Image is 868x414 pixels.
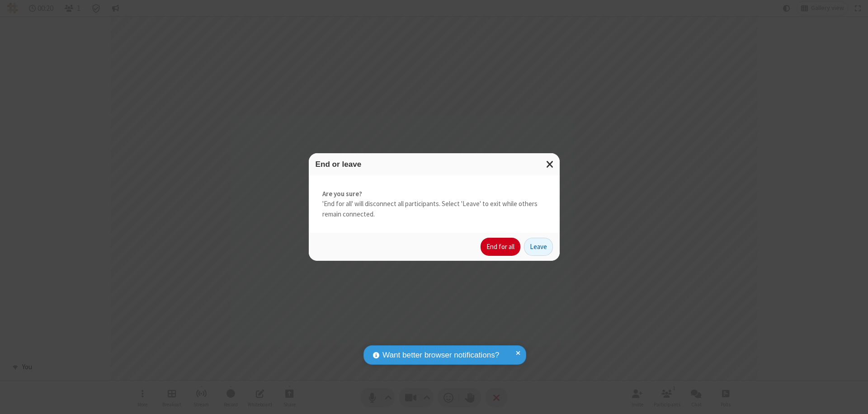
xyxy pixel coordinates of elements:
[541,153,560,175] button: Close modal
[524,238,553,256] button: Leave
[382,349,499,361] span: Want better browser notifications?
[322,189,546,199] strong: Are you sure?
[309,175,560,233] div: 'End for all' will disconnect all participants. Select 'Leave' to exit while others remain connec...
[481,238,520,256] button: End for all
[316,160,553,169] h3: End or leave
